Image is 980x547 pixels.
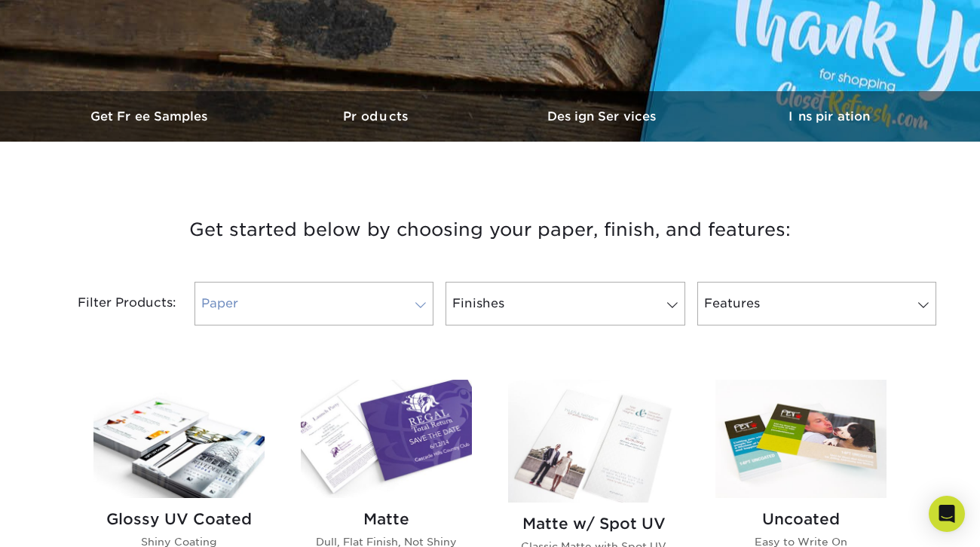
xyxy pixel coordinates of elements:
h2: Glossy UV Coated [93,510,265,528]
div: Open Intercom Messenger [929,496,965,532]
a: Inspiration [716,91,942,142]
a: Design Services [490,91,716,142]
a: Products [264,91,490,142]
h3: Get started below by choosing your paper, finish, and features: [49,196,931,264]
h3: Design Services [490,109,716,124]
h2: Matte [301,510,472,528]
h3: Get Free Samples [38,109,264,124]
h2: Uncoated [715,510,887,528]
div: Filter Products: [38,282,188,325]
h3: Products [264,109,490,124]
img: Glossy UV Coated Postcards [93,380,265,498]
a: Paper [194,282,433,325]
h3: Inspiration [716,109,942,124]
img: Matte w/ Spot UV Postcards [508,380,679,502]
a: Finishes [446,282,684,325]
a: Features [697,282,936,325]
a: Get Free Samples [38,91,264,142]
img: Uncoated Postcards [715,380,887,498]
img: Matte Postcards [301,380,472,498]
h2: Matte w/ Spot UV [508,515,679,533]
